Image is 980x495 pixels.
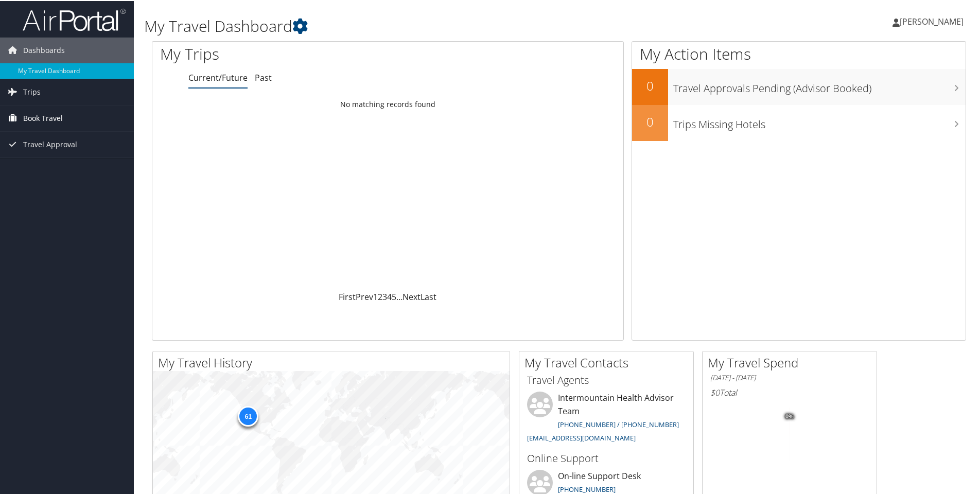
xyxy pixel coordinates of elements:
h1: My Trips [160,42,419,64]
h6: Total [710,386,869,397]
td: No matching records found [152,94,623,113]
span: Trips [23,78,41,104]
span: $0 [710,386,720,397]
span: [PERSON_NAME] [900,15,964,26]
h2: My Travel Contacts [524,353,693,370]
h1: My Action Items [632,42,966,64]
h2: 0 [632,112,668,130]
a: 5 [392,290,396,302]
a: 4 [387,290,392,302]
h3: Online Support [527,450,686,465]
tspan: 0% [785,413,794,419]
a: [EMAIL_ADDRESS][DOMAIN_NAME] [527,432,636,441]
h2: My Travel History [158,353,510,370]
h2: My Travel Spend [708,353,877,370]
a: Last [421,290,436,302]
span: Dashboards [23,37,65,62]
div: 61 [238,405,258,426]
a: 0Travel Approvals Pending (Advisor Booked) [632,68,966,104]
span: … [396,290,402,302]
h2: 0 [632,76,668,94]
a: Prev [356,290,373,302]
span: Travel Approval [23,131,77,156]
a: [PHONE_NUMBER] [558,484,616,493]
li: Intermountain Health Advisor Team [522,391,691,446]
a: 1 [373,290,378,302]
h3: Travel Approvals Pending (Advisor Booked) [673,75,966,95]
a: Current/Future [188,71,248,82]
img: airportal-logo.png [23,7,126,31]
a: 2 [378,290,382,302]
h1: My Travel Dashboard [144,14,697,36]
a: [PERSON_NAME] [892,5,974,36]
a: First [339,290,356,302]
a: [PHONE_NUMBER] / [PHONE_NUMBER] [558,419,679,428]
a: 3 [382,290,387,302]
a: 0Trips Missing Hotels [632,104,966,140]
a: Next [402,290,421,302]
h3: Trips Missing Hotels [673,111,966,131]
span: Book Travel [23,104,63,130]
h3: Travel Agents [527,372,686,386]
a: Past [255,71,272,82]
h6: [DATE] - [DATE] [710,372,869,382]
